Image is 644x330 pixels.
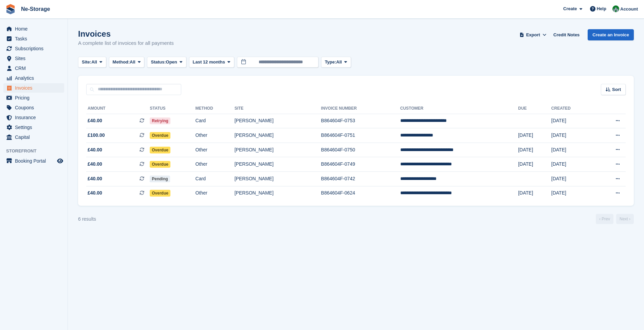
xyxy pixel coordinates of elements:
td: [PERSON_NAME] [235,114,321,128]
span: All [336,59,342,66]
td: [DATE] [551,157,594,172]
span: CRM [15,63,56,73]
td: Card [196,114,235,128]
a: menu [3,34,64,43]
span: Coupons [15,103,56,112]
td: B864604F-0753 [321,114,400,128]
a: menu [3,44,64,53]
span: Settings [15,123,56,132]
td: [PERSON_NAME] [235,157,321,172]
td: Card [196,172,235,186]
button: Type: All [321,57,351,68]
button: Last 12 months [189,57,234,68]
a: menu [3,113,64,122]
td: B864604F-0742 [321,172,400,186]
a: Ne-Storage [18,3,53,15]
span: Help [597,5,606,12]
th: Customer [400,103,518,114]
a: menu [3,132,64,142]
span: £40.00 [88,161,102,168]
td: Other [196,128,235,143]
a: menu [3,24,64,34]
a: menu [3,93,64,103]
td: [DATE] [518,157,551,172]
a: Credit Notes [551,29,582,40]
span: Insurance [15,113,56,122]
span: Overdue [150,132,170,139]
th: Invoice Number [321,103,400,114]
span: £100.00 [88,132,105,139]
th: Status [150,103,195,114]
th: Amount [86,103,150,114]
td: Other [196,143,235,157]
span: £40.00 [88,146,102,153]
td: [DATE] [518,186,551,200]
a: Next [616,214,634,224]
span: Type: [325,59,336,66]
span: Analytics [15,73,56,83]
span: Export [526,32,540,38]
span: Sort [612,86,621,93]
td: [DATE] [551,114,594,128]
span: Site: [82,59,91,66]
img: stora-icon-8386f47178a22dfd0bd8f6a31ec36ba5ce8667c1dd55bd0f319d3a0aa187defe.svg [5,4,16,14]
p: A complete list of invoices for all payments [78,39,174,47]
td: [PERSON_NAME] [235,186,321,200]
a: Previous [596,214,613,224]
td: [DATE] [551,186,594,200]
span: All [91,59,97,66]
td: [PERSON_NAME] [235,143,321,157]
a: menu [3,73,64,83]
td: Other [196,157,235,172]
div: 6 results [78,216,96,223]
th: Site [235,103,321,114]
td: [PERSON_NAME] [235,128,321,143]
span: Account [620,6,638,13]
a: menu [3,156,64,166]
td: B864604F-0751 [321,128,400,143]
img: Charlotte Nesbitt [612,5,619,12]
td: [DATE] [551,143,594,157]
a: Preview store [56,157,64,165]
span: Home [15,24,56,34]
span: All [130,59,135,66]
td: [DATE] [551,128,594,143]
a: Create an Invoice [588,29,634,40]
span: £40.00 [88,175,102,182]
button: Status: Open [147,57,186,68]
td: B864604F-0750 [321,143,400,157]
h1: Invoices [78,29,174,38]
button: Site: All [78,57,106,68]
span: Retrying [150,117,170,124]
a: menu [3,83,64,93]
td: B864604F-0624 [321,186,400,200]
span: Booking Portal [15,156,56,166]
span: Tasks [15,34,56,43]
td: [PERSON_NAME] [235,172,321,186]
a: menu [3,103,64,112]
th: Method [196,103,235,114]
span: Status: [151,59,166,66]
a: menu [3,63,64,73]
span: Sites [15,54,56,63]
td: [DATE] [518,128,551,143]
span: £40.00 [88,189,102,197]
button: Export [518,29,548,40]
button: Method: All [109,57,145,68]
td: [DATE] [518,143,551,157]
a: menu [3,54,64,63]
td: [DATE] [551,172,594,186]
span: Pricing [15,93,56,103]
td: Other [196,186,235,200]
span: Create [563,5,577,12]
span: Open [166,59,177,66]
th: Created [551,103,594,114]
span: Pending [150,176,170,182]
a: menu [3,123,64,132]
span: Invoices [15,83,56,93]
span: Capital [15,132,56,142]
span: Overdue [150,147,170,153]
span: Overdue [150,190,170,197]
td: B864604F-0749 [321,157,400,172]
th: Due [518,103,551,114]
